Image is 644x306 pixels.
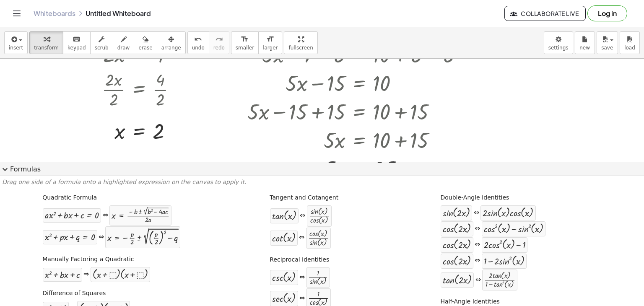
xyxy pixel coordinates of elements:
div: ⇒ [83,270,89,280]
div: ⇔ [475,240,480,250]
label: Tangent and Cotangent [270,194,338,202]
i: undo [194,34,202,44]
button: undoundo [187,31,209,54]
button: Log in [587,5,627,21]
span: keypad [68,45,86,51]
span: fullscreen [288,45,313,51]
div: ⇔ [103,211,108,220]
button: new [575,31,595,54]
button: keyboardkeypad [63,31,91,54]
button: save [597,31,618,54]
button: scrub [90,31,113,54]
span: load [624,45,635,51]
span: settings [548,45,569,51]
button: Toggle navigation [10,7,23,20]
button: fullscreen [284,31,317,54]
span: arrange [161,45,181,51]
button: settings [544,31,573,54]
span: transform [34,45,59,51]
div: ⇔ [299,294,305,303]
p: Drag one side of a formula onto a highlighted expression on the canvas to apply it. [2,178,642,187]
div: ⇔ [300,211,305,221]
label: Quadratic Formula [42,194,97,202]
label: Difference of Squares [42,289,106,298]
button: arrange [157,31,186,54]
span: scrub [95,45,109,51]
button: load [620,31,640,54]
button: Collaborate Live [504,6,586,21]
div: ⇔ [475,224,480,234]
button: format_sizelarger [258,31,282,54]
button: transform [29,31,63,54]
span: save [601,45,613,51]
button: draw [113,31,135,54]
span: larger [263,45,278,51]
div: ⇔ [99,233,104,242]
span: undo [192,45,205,51]
i: redo [215,34,223,44]
span: draw [117,45,130,51]
div: ⇔ [474,208,479,218]
label: Double-Angle Identities [440,194,509,202]
div: ⇔ [299,273,305,283]
button: format_sizesmaller [231,31,259,54]
span: Collaborate Live [512,10,579,17]
span: new [579,45,590,51]
button: erase [134,31,157,54]
i: format_size [241,34,249,44]
button: insert [4,31,28,54]
div: ⇔ [475,275,481,285]
span: erase [138,45,152,51]
i: keyboard [73,34,80,44]
label: Half-Angle Identities [440,298,499,306]
label: Reciprocal Identities [270,256,329,264]
button: redoredo [209,31,229,54]
label: Manually Factoring a Quadratic [42,255,134,264]
div: ⇔ [475,256,480,266]
span: smaller [236,45,254,51]
div: ⇔ [299,233,304,243]
span: insert [9,45,23,51]
a: Whiteboards [34,9,75,18]
i: format_size [266,34,274,44]
span: redo [213,45,225,51]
